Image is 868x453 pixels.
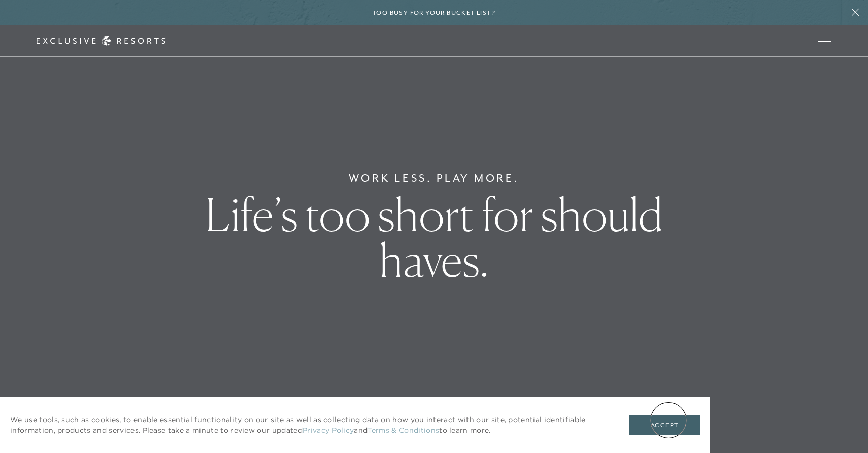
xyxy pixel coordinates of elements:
[152,192,716,283] h1: Life’s too short for should haves.
[349,170,520,186] h6: Work Less. Play More.
[629,415,700,435] button: Accept
[368,426,439,436] a: Terms & Conditions
[818,38,831,45] button: Open navigation
[10,414,609,436] p: We use tools, such as cookies, to enable essential functionality on our site as well as collectin...
[303,426,354,436] a: Privacy Policy
[373,8,495,18] h6: Too busy for your bucket list?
